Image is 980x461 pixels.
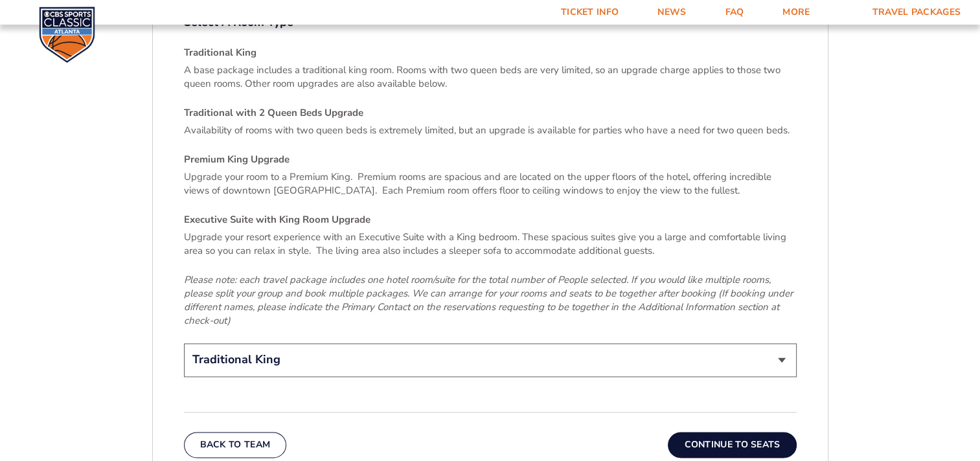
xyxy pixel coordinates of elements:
p: Upgrade your resort experience with an Executive Suite with a King bedroom. These spacious suites... [184,231,797,258]
h4: Premium King Upgrade [184,153,797,166]
h4: Executive Suite with King Room Upgrade [184,213,797,227]
em: Please note: each travel package includes one hotel room/suite for the total number of People sel... [184,273,793,327]
p: A base package includes a traditional king room. Rooms with two queen beds are very limited, so a... [184,63,797,91]
img: CBS Sports Classic [39,6,95,63]
p: Upgrade your room to a Premium King. Premium rooms are spacious and are located on the upper floo... [184,170,797,197]
button: Continue To Seats [668,432,796,458]
p: Availability of rooms with two queen beds is extremely limited, but an upgrade is available for p... [184,124,797,137]
h4: Traditional with 2 Queen Beds Upgrade [184,106,797,120]
h4: Traditional King [184,46,797,60]
button: Back To Team [184,432,287,458]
